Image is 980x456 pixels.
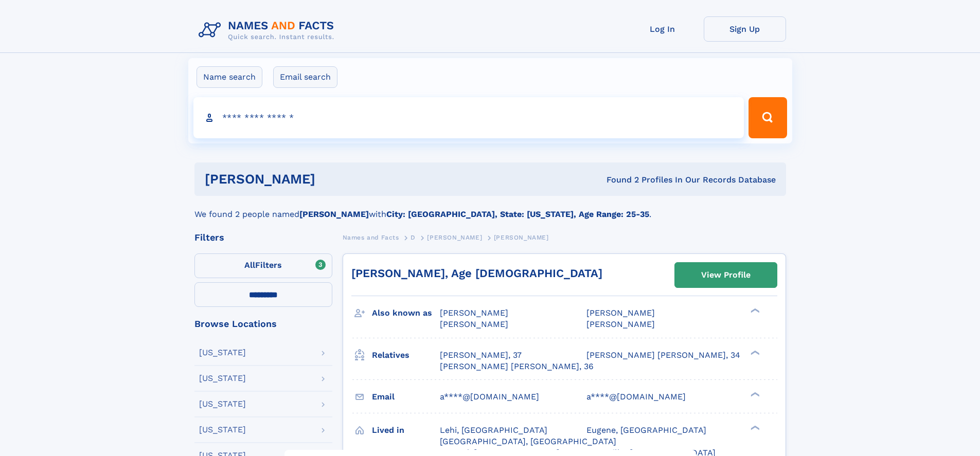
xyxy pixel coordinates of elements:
span: All [244,260,255,270]
div: ❯ [748,391,760,397]
a: View Profile [675,263,777,287]
h3: Relatives [372,346,440,364]
a: Log In [621,16,704,42]
div: [US_STATE] [199,349,246,357]
b: [PERSON_NAME] [299,209,369,219]
span: [PERSON_NAME] [440,319,508,329]
span: Eugene, [GEOGRAPHIC_DATA] [586,425,706,435]
div: ❯ [748,307,760,314]
div: Filters [194,233,332,242]
span: [PERSON_NAME] [440,308,508,318]
h3: Lived in [372,422,440,439]
span: [GEOGRAPHIC_DATA], [GEOGRAPHIC_DATA] [440,436,616,446]
div: Browse Locations [194,319,332,329]
span: [PERSON_NAME] [586,308,655,318]
div: ❯ [748,349,760,356]
button: Search Button [749,97,787,138]
h3: Email [372,388,440,406]
h1: [PERSON_NAME] [205,173,461,186]
a: [PERSON_NAME] [PERSON_NAME], 36 [440,361,594,372]
div: [US_STATE] [199,400,246,408]
span: [PERSON_NAME] [494,234,549,241]
div: Found 2 Profiles In Our Records Database [461,174,776,186]
label: Name search [197,66,262,88]
a: [PERSON_NAME], Age [DEMOGRAPHIC_DATA] [351,267,602,280]
label: Email search [273,66,337,88]
span: D [411,234,416,241]
a: Sign Up [704,16,786,42]
div: We found 2 people named with . [194,196,786,221]
b: City: [GEOGRAPHIC_DATA], State: [US_STATE], Age Range: 25-35 [386,209,649,219]
span: [PERSON_NAME] [427,234,482,241]
input: search input [193,97,744,138]
a: D [411,231,416,244]
span: [PERSON_NAME] [586,319,655,329]
span: Lehi, [GEOGRAPHIC_DATA] [440,425,547,435]
div: [US_STATE] [199,374,246,382]
h3: Also known as [372,304,440,322]
a: [PERSON_NAME], 37 [440,350,522,361]
div: ❯ [748,424,760,431]
a: [PERSON_NAME] [PERSON_NAME], 34 [586,350,740,361]
div: [US_STATE] [199,426,246,434]
img: Logo Names and Facts [194,16,343,44]
a: [PERSON_NAME] [427,231,482,244]
label: Filters [194,253,332,278]
a: Names and Facts [343,231,399,244]
div: View Profile [701,263,751,287]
